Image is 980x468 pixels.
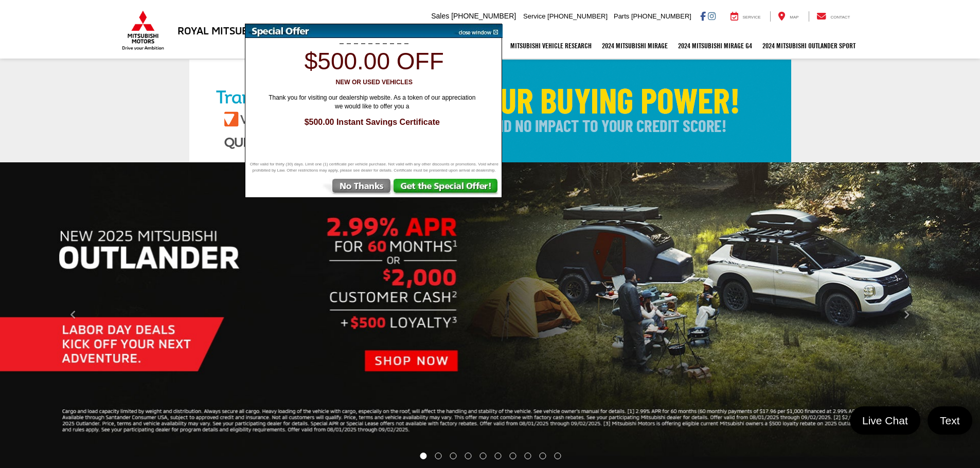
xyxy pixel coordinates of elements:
a: Facebook: Click to visit our Facebook page [700,12,706,20]
span: [PHONE_NUMBER] [451,12,516,20]
img: close window [451,24,503,38]
li: Go to slide number 5. [480,453,487,459]
a: Mitsubishi Vehicle Research [505,33,597,59]
li: Go to slide number 7. [509,453,516,459]
img: Special Offer [245,24,451,38]
img: Check Your Buying Power [189,60,791,162]
span: Service [523,12,545,20]
h1: $500.00 off [251,48,497,74]
span: Map [790,15,798,20]
span: Contact [830,15,850,20]
a: 2024 Mitsubishi Mirage [597,33,673,59]
span: Text [935,414,965,427]
a: 2024 Mitsubishi Mirage G4 [673,33,757,59]
li: Go to slide number 6. [494,453,501,459]
a: 2024 Mitsubishi Outlander SPORT [757,33,861,59]
span: Service [743,15,761,20]
a: Instagram: Click to visit our Instagram page [708,12,716,20]
img: Get the Special Offer [393,179,502,197]
span: Offer valid for thirty (30) days. Limit one (1) certificate per vehicle purchase. Not valid with ... [248,161,500,174]
img: Mitsubishi [120,10,166,50]
li: Go to slide number 8. [524,453,531,459]
li: Go to slide number 2. [435,453,442,459]
span: Live Chat [857,414,913,427]
a: Service [723,11,769,22]
li: Go to slide number 3. [450,453,457,459]
span: Sales [431,12,449,20]
a: Live Chat [850,406,920,435]
span: [PHONE_NUMBER] [631,12,691,20]
a: Text [928,406,972,435]
h3: Royal Mitsubishi [177,25,268,36]
li: Go to slide number 9. [539,453,546,459]
span: [PHONE_NUMBER] [547,12,608,20]
a: Contact [809,11,858,22]
h3: New or Used Vehicles [251,79,497,86]
span: Parts [614,12,629,20]
li: Go to slide number 1. [420,453,426,459]
button: Click to view next picture. [833,183,980,447]
li: Go to slide number 4. [465,453,472,459]
li: Go to slide number 10. [554,453,561,459]
img: No Thanks, Continue to Website [321,179,393,197]
span: Thank you for visiting our dealership website. As a token of our appreciation we would like to of... [261,93,483,111]
span: $500.00 Instant Savings Certificate [256,117,488,128]
a: Map [770,11,806,22]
